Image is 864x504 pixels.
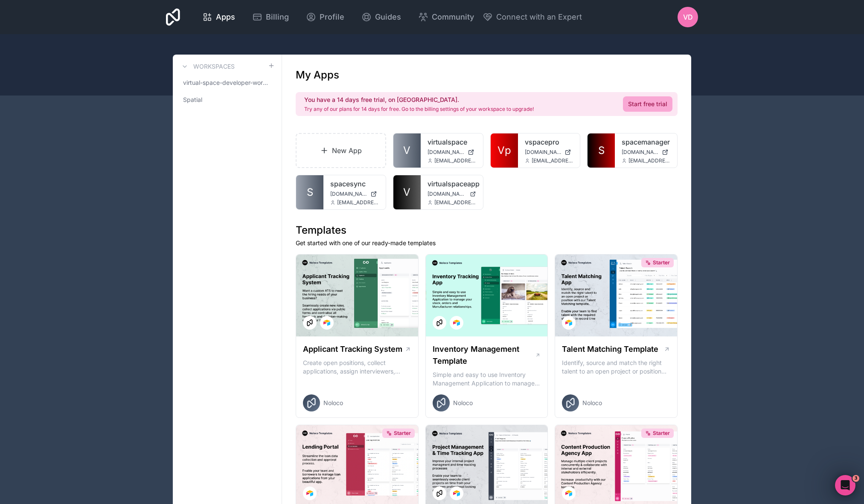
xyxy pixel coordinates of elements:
[245,8,296,26] a: Billing
[394,430,411,437] span: Starter
[433,343,535,367] h1: Inventory Management Template
[835,475,855,495] iframe: Intercom live chat
[304,106,534,113] p: Try any of our plans for 14 days for free. Go to the billing settings of your workspace to upgrade!
[403,144,410,157] span: V
[525,137,573,147] a: vspacepro
[320,11,344,23] span: Profile
[393,133,421,168] a: V
[428,149,476,156] a: [DOMAIN_NAME]
[403,185,410,199] span: V
[582,399,602,407] span: Noloco
[296,133,386,168] a: New App
[453,490,460,497] img: Airtable Logo
[622,149,658,156] span: [DOMAIN_NAME]
[296,239,678,247] p: Get started with one of our ready-made templates
[183,78,268,87] span: virtual-space-developer-workspace
[428,137,476,147] a: virtualspace
[296,175,323,209] a: S
[393,175,421,209] a: V
[432,11,474,23] span: Community
[622,149,670,156] a: [DOMAIN_NAME]
[306,490,313,497] img: Airtable Logo
[433,371,541,388] p: Simple and easy to use Inventory Management Application to manage your stock, orders and Manufact...
[323,319,330,326] img: Airtable Logo
[266,11,289,23] span: Billing
[622,137,670,147] a: spacemanager
[532,157,573,164] span: [EMAIL_ADDRESS][DOMAIN_NAME]
[323,399,343,407] span: Noloco
[299,8,351,26] a: Profile
[588,133,615,168] a: S
[565,319,572,326] img: Airtable Logo
[330,191,367,197] span: [DOMAIN_NAME]
[296,68,339,82] h1: My Apps
[491,133,518,168] a: Vp
[653,430,670,437] span: Starter
[497,144,511,157] span: Vp
[183,96,202,104] span: Spatial
[193,62,235,71] h3: Workspaces
[562,359,670,376] p: Identify, source and match the right talent to an open project or position with our Talent Matchi...
[562,343,658,355] h1: Talent Matching Template
[623,96,672,112] a: Start free trial
[180,92,275,107] a: Spatial
[303,343,402,355] h1: Applicant Tracking System
[453,319,460,326] img: Airtable Logo
[216,11,235,23] span: Apps
[428,179,476,189] a: virtualspaceapp
[337,199,379,206] span: [EMAIL_ADDRESS][DOMAIN_NAME]
[303,359,411,376] p: Create open positions, collect applications, assign interviewers, centralise candidate feedback a...
[296,223,678,237] h1: Templates
[434,199,476,206] span: [EMAIL_ADDRESS][DOMAIN_NAME]
[330,191,379,197] a: [DOMAIN_NAME]
[304,96,534,104] h2: You have a 14 days free trial, on [GEOGRAPHIC_DATA].
[180,61,235,72] a: Workspaces
[434,157,476,164] span: [EMAIL_ADDRESS][DOMAIN_NAME]
[496,11,582,23] span: Connect with an Expert
[180,75,275,90] a: virtual-space-developer-workspace
[428,149,464,156] span: [DOMAIN_NAME]
[483,11,582,23] button: Connect with an Expert
[565,490,572,497] img: Airtable Logo
[598,144,605,157] span: S
[355,8,408,26] a: Guides
[307,185,313,199] span: S
[375,11,401,23] span: Guides
[653,259,670,266] span: Starter
[683,12,693,22] span: VD
[428,191,476,197] a: [DOMAIN_NAME]
[525,149,573,156] a: [DOMAIN_NAME]
[525,149,561,156] span: [DOMAIN_NAME]
[411,8,481,26] a: Community
[852,475,859,482] span: 3
[453,399,473,407] span: Noloco
[428,191,466,197] span: [DOMAIN_NAME]
[195,8,242,26] a: Apps
[330,179,379,189] a: spacesync
[628,157,670,164] span: [EMAIL_ADDRESS][DOMAIN_NAME]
